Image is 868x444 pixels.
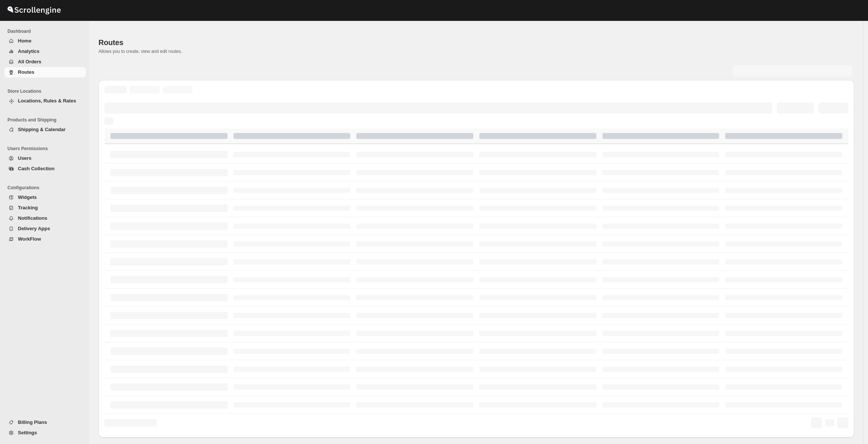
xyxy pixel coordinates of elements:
[7,28,86,34] span: Dashboard
[18,127,66,132] span: Shipping & Calendar
[18,205,38,210] span: Tracking
[18,226,50,231] span: Delivery Apps
[7,185,86,191] span: Configurations
[4,417,86,428] button: Billing Plans
[4,46,86,57] button: Analytics
[18,215,47,221] span: Notifications
[18,166,54,171] span: Cash Collection
[7,146,86,152] span: Users Permissions
[18,98,76,104] span: Locations, Rules & Rates
[7,88,86,94] span: Store Locations
[18,419,47,425] span: Billing Plans
[4,153,86,164] button: Users
[4,192,86,203] button: Widgets
[4,124,86,135] button: Shipping & Calendar
[4,36,86,46] button: Home
[98,48,854,54] p: Allows you to create, view and edit routes.
[7,117,86,123] span: Products and Shipping
[98,38,123,47] span: Routes
[4,428,86,438] button: Settings
[4,96,86,106] button: Locations, Rules & Rates
[18,48,40,54] span: Analytics
[4,57,86,67] button: All Orders
[18,59,41,64] span: All Orders
[4,67,86,77] button: Routes
[18,38,31,44] span: Home
[18,69,34,75] span: Routes
[18,430,37,435] span: Settings
[4,164,86,174] button: Cash Collection
[18,155,31,161] span: Users
[4,223,86,234] button: Delivery Apps
[18,194,37,200] span: Widgets
[18,236,41,242] span: WorkFlow
[4,203,86,213] button: Tracking
[4,213,86,223] button: Notifications
[4,234,86,244] button: WorkFlow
